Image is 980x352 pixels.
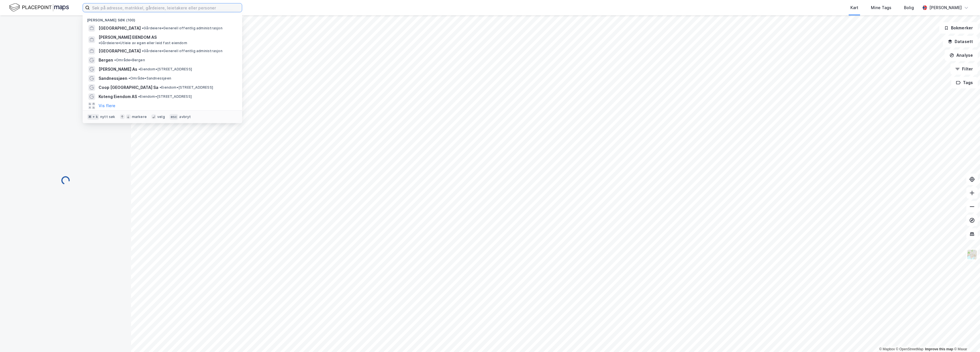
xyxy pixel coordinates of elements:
div: esc [170,114,178,120]
div: markere [132,115,147,119]
span: • [138,67,140,71]
span: • [138,94,140,99]
div: Bolig [904,4,914,11]
div: [PERSON_NAME] [929,4,962,11]
span: Gårdeiere • Generell offentlig administrasjon [142,49,222,53]
a: OpenStreetMap [896,347,924,351]
span: Coop [GEOGRAPHIC_DATA] Sa [99,84,158,91]
span: • [99,41,100,45]
img: logo.f888ab2527a4732fd821a326f86c7f29.svg [9,3,69,13]
img: Z [967,249,977,260]
div: velg [157,115,165,119]
div: Kart [850,4,858,11]
span: [PERSON_NAME] EIENDOM AS [99,34,157,41]
span: Koteng Eiendom AS [99,93,137,100]
span: • [114,58,116,62]
div: Mine Tags [871,4,891,11]
button: Datasett [943,36,978,47]
input: Søk på adresse, matrikkel, gårdeiere, leietakere eller personer [90,3,242,12]
button: Filter [950,63,978,75]
a: Improve this map [925,347,953,351]
button: Bokmerker [939,22,978,34]
span: Eiendom • [STREET_ADDRESS] [160,85,213,90]
span: [PERSON_NAME] As [99,66,137,73]
span: Gårdeiere • Generell offentlig administrasjon [142,26,222,30]
div: ⌘ + k [87,114,99,120]
button: Tags [951,77,978,88]
span: Område • Sandnessjøen [128,76,171,81]
iframe: Chat Widget [952,325,980,352]
div: [PERSON_NAME] søk (100) [83,13,242,24]
a: Mapbox [879,347,895,351]
span: Gårdeiere • Utleie av egen eller leid fast eiendom [99,41,187,45]
div: avbryt [179,115,191,119]
span: • [142,26,144,30]
span: Område • Bergen [114,58,145,62]
span: [GEOGRAPHIC_DATA] [99,25,141,32]
div: Kontrollprogram for chat [952,325,980,352]
span: • [128,76,130,80]
img: spinner.a6d8c91a73a9ac5275cf975e30b51cfb.svg [61,176,70,185]
span: Bergen [99,57,113,64]
span: • [160,85,161,89]
button: Analyse [945,50,978,61]
span: • [142,49,144,53]
div: nytt søk [100,115,115,119]
span: Eiendom • [STREET_ADDRESS] [138,67,192,72]
span: Sandnessjøen [99,75,127,82]
button: Vis flere [99,102,115,109]
span: [GEOGRAPHIC_DATA] [99,48,141,54]
span: Eiendom • [STREET_ADDRESS] [138,94,192,99]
